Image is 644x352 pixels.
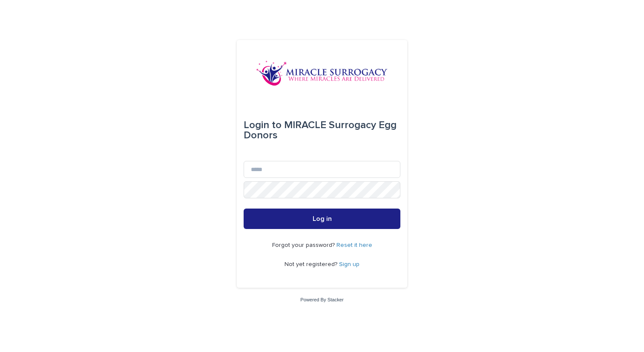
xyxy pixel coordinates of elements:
button: Log in [244,209,400,229]
span: Not yet registered? [285,261,339,267]
span: Login to [244,120,282,130]
a: Reset it here [336,242,372,248]
img: OiFFDOGZQuirLhrlO1ag [256,60,388,86]
a: Sign up [339,261,359,267]
a: Powered By Stacker [300,297,343,302]
span: Forgot your password? [272,242,336,248]
div: MIRACLE Surrogacy Egg Donors [244,113,400,147]
span: Log in [313,215,332,222]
